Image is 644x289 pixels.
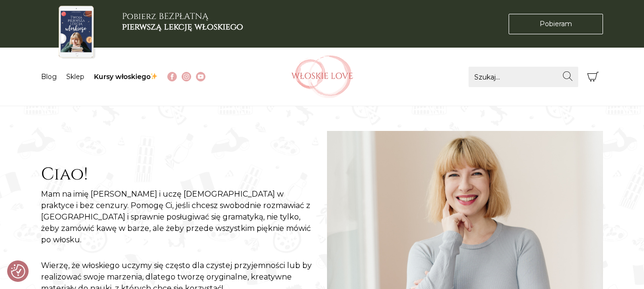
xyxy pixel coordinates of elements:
[469,67,578,87] input: Szukaj...
[41,189,317,246] p: Mam na imię [PERSON_NAME] i uczę [DEMOGRAPHIC_DATA] w praktyce i bez cenzury. Pomogę Ci, jeśli ch...
[41,72,57,81] a: Blog
[122,11,243,32] h3: Pobierz BEZPŁATNĄ
[11,264,25,279] button: Preferencje co do zgód
[509,14,603,34] a: Pobieram
[122,21,243,33] b: pierwszą lekcję włoskiego
[94,72,158,81] a: Kursy włoskiego
[583,67,603,87] button: Koszyk
[11,264,25,279] img: Revisit consent button
[540,19,572,29] span: Pobieram
[41,164,317,185] h2: Ciao!
[151,73,157,80] img: ✨
[291,55,353,98] img: Włoskielove
[66,72,84,81] a: Sklep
